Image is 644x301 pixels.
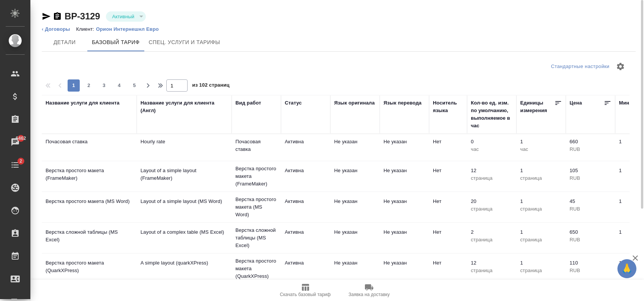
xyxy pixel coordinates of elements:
p: страница [520,174,562,182]
p: час [471,146,513,153]
div: Активный [106,11,145,22]
p: 650 [570,228,611,236]
p: 1 [520,198,562,205]
td: Верстка простого макета (QuarkXPress) [42,255,137,282]
td: Нет [429,134,467,161]
p: страница [520,267,562,274]
td: Не указан [380,163,429,190]
p: RUB [570,174,611,182]
span: Детали [46,38,83,47]
td: Верстка сложной таблицы (MS Excel) [42,225,137,251]
td: Почасовая ставка [42,134,137,161]
a: 2 [2,155,28,174]
td: A simple layout (quarkXPress) [137,255,232,282]
span: Спец. услуги и тарифы [149,38,220,47]
p: 1 [520,138,562,146]
p: 2 [471,228,513,236]
span: 2 [15,157,27,165]
td: Layout of a simple layout (FrameMaker) [137,163,232,190]
span: Базовый тариф [92,38,140,47]
td: Нет [429,163,467,190]
button: 4 [113,79,125,92]
td: Нет [429,255,467,282]
a: Орион Интернешнл Евро [96,26,164,32]
div: Язык перевода [384,99,421,107]
td: Не указан [380,255,429,282]
td: Верстка простого макета (MS Word) [232,192,281,222]
span: Настроить таблицу [611,57,630,76]
div: Название услуги для клиента [46,99,120,107]
span: Заявка на доставку [349,292,390,297]
div: Кол-во ед. изм. по умолчанию, выполняемое в час [471,99,513,130]
button: Активный [110,13,136,20]
td: Не указан [380,225,429,251]
td: Не указан [330,225,380,251]
p: RUB [570,146,611,153]
td: Не указан [330,255,380,282]
button: 2 [83,79,95,92]
p: 660 [570,138,611,146]
td: Не указан [380,194,429,220]
span: 2 [83,82,95,89]
button: Скачать базовый тариф [273,280,337,301]
td: Hourly rate [137,134,232,161]
p: RUB [570,267,611,274]
button: 🙏 [617,259,636,278]
td: Верстка простого макета (QuarkXPress) [232,253,281,284]
div: Единицы измерения [520,99,554,114]
p: 110 [570,259,611,267]
div: Название услуги для клиента (Англ) [140,99,228,114]
p: 45 [570,198,611,205]
td: Не указан [330,194,380,220]
p: RUB [570,236,611,244]
p: RUB [570,205,611,213]
div: Язык оригинала [334,99,375,107]
p: страница [471,236,513,244]
div: Носитель языка [433,99,463,114]
span: 🙏 [620,261,633,277]
button: Скопировать ссылку [53,12,62,21]
p: страница [471,267,513,274]
nav: breadcrumb [42,25,636,33]
td: Не указан [330,134,380,161]
td: Активна [281,163,330,190]
button: Скопировать ссылку для ЯМессенджера [42,12,51,21]
p: 1 [520,259,562,267]
p: час [520,146,562,153]
p: 12 [471,259,513,267]
td: Верстка сложной таблицы (MS Excel) [232,223,281,253]
td: Активна [281,225,330,251]
p: 1 [520,228,562,236]
td: Почасовая ставка [232,134,281,161]
button: 5 [128,79,140,92]
td: Нет [429,194,467,220]
td: Нет [429,225,467,251]
p: страница [471,174,513,182]
button: 3 [98,79,110,92]
span: Скачать базовый тариф [280,292,331,297]
span: 6462 [11,135,30,142]
td: Не указан [380,134,429,161]
td: Layout of a complex table (MS Excel) [137,225,232,251]
p: Клиент: [76,26,96,32]
p: 105 [570,167,611,174]
span: из 102 страниц [192,81,229,92]
td: Не указан [330,163,380,190]
p: 1 [520,167,562,174]
div: split button [549,61,611,73]
td: Активна [281,134,330,161]
td: Верстка простого макета (FrameMaker) [42,163,137,190]
p: страница [471,205,513,213]
td: Верстка простого макета (MS Word) [42,194,137,220]
p: страница [520,236,562,244]
button: Заявка на доставку [337,280,401,301]
span: 3 [98,82,110,89]
td: Активна [281,194,330,220]
a: 6462 [2,133,28,152]
td: Активна [281,255,330,282]
p: 0 [471,138,513,146]
p: 12 [471,167,513,174]
p: 20 [471,198,513,205]
div: Статус [285,99,302,107]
